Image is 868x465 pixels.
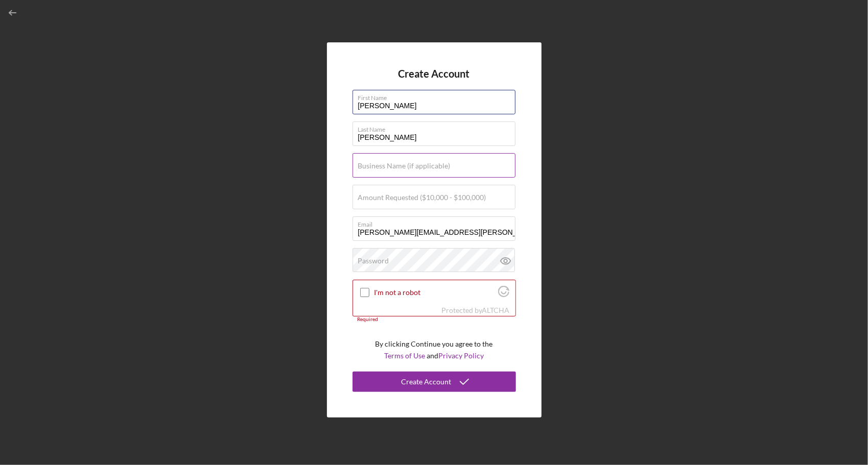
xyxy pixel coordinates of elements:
div: Create Account [402,372,452,392]
p: By clicking Continue you agree to the and [376,338,493,361]
h4: Create Account [398,68,470,80]
label: First Name [358,90,515,102]
a: Visit Altcha.org [498,290,509,299]
label: I'm not a robot [374,288,495,297]
label: Last Name [358,122,515,133]
button: Create Account [353,372,516,392]
label: Business Name (if applicable) [358,162,451,170]
label: Amount Requested ($10,000 - $100,000) [358,193,486,202]
a: Visit Altcha.org [482,306,509,314]
a: Terms of Use [384,351,425,360]
a: Privacy Policy [438,351,484,360]
label: Email [358,217,515,228]
div: Protected by [441,306,509,314]
div: Required [353,316,516,323]
label: Password [358,257,389,265]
